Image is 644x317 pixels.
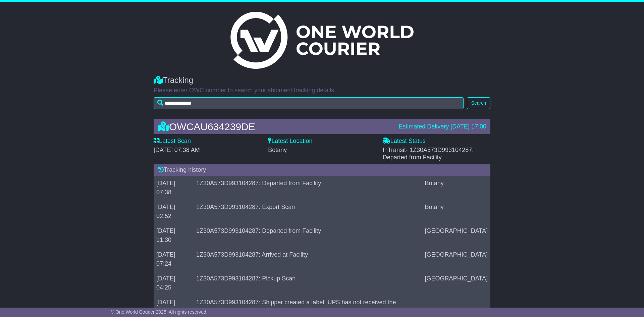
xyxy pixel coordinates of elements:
td: [GEOGRAPHIC_DATA] [422,271,490,295]
td: [DATE] 11:30 [154,223,194,247]
label: Latest Scan [154,138,191,145]
p: Please enter OWC number to search your shipment tracking details. [154,87,490,94]
div: Tracking [154,75,490,85]
td: [DATE] 04:25 [154,271,194,295]
button: Search [467,97,490,109]
td: 1Z30A573D993104287: Departed from Facility [194,176,422,200]
td: Botany [422,176,490,200]
span: InTransit [383,147,474,161]
td: Botany [422,200,490,223]
td: [GEOGRAPHIC_DATA] [422,223,490,247]
label: Latest Status [383,138,426,145]
td: 1Z30A573D993104287: Arrived at Facility [194,247,422,271]
span: [DATE] 07:38 AM [154,147,200,153]
span: © One World Courier 2025. All rights reserved. [111,309,208,315]
td: [DATE] 02:52 [154,200,194,223]
td: 1Z30A573D993104287: Export Scan [194,200,422,223]
td: [DATE] 07:24 [154,247,194,271]
div: Estimated Delivery [DATE] 17:00 [398,123,486,130]
td: 1Z30A573D993104287: Departed from Facility [194,223,422,247]
td: [GEOGRAPHIC_DATA] [422,247,490,271]
div: OWCAU634239DE [154,121,395,132]
span: Botany [268,147,287,153]
label: Latest Location [268,138,312,145]
div: Tracking history [154,164,490,176]
td: [DATE] 07:38 [154,176,194,200]
span: - 1Z30A573D993104287: Departed from Facility [383,147,474,161]
img: Light [230,12,414,69]
td: 1Z30A573D993104287: Pickup Scan [194,271,422,295]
